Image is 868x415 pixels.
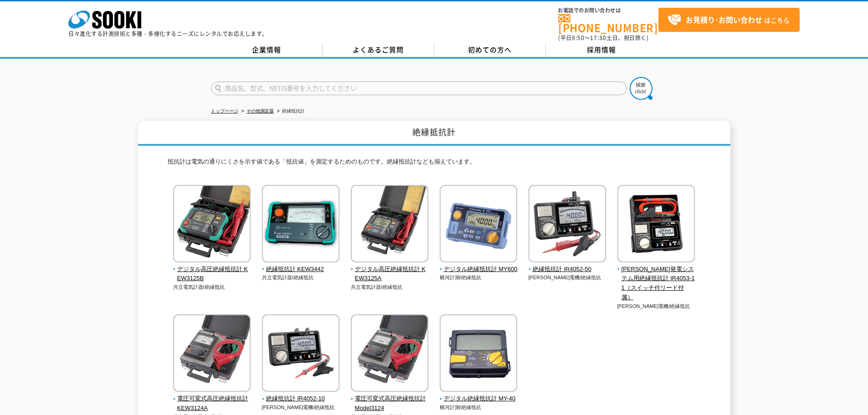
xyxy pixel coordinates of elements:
[468,45,512,55] span: 初めての方へ
[211,82,627,95] input: 商品名、型式、NETIS番号を入力してください
[440,256,518,274] a: デジタル絶縁抵抗計 MY600
[351,386,429,413] a: 電圧可変式高圧絶縁抵抗計 Model3124
[323,43,434,57] a: よくあるご質問
[262,185,339,265] img: 絶縁抵抗計 KEW3442
[262,256,340,274] a: 絶縁抵抗計 KEW3442
[558,8,658,13] span: お電話でのお問い合わせは
[247,108,274,113] a: その他測定器
[262,314,339,394] img: 絶縁抵抗計 IR4052-10
[262,274,340,282] p: 共立電気計器/絶縁抵抗
[630,77,652,100] img: btn_search.png
[351,314,428,394] img: 電圧可変式高圧絶縁抵抗計 Model3124
[275,107,305,116] li: 絶縁抵抗計
[617,265,695,302] span: [PERSON_NAME]発電システム用絶縁抵抗計 IR4053-11（スイッチ付リード付属）
[173,314,251,394] img: 電圧可変式高圧絶縁抵抗計 KEW3124A
[572,34,585,42] span: 8:50
[351,283,429,291] p: 共立電気計器/絶縁抵抗
[138,121,730,146] h1: 絶縁抵抗計
[211,108,238,113] a: トップページ
[68,31,268,36] p: 日々進化する計測技術と多種・多様化するニーズにレンタルでお応えします。
[173,386,251,413] a: 電圧可変式高圧絶縁抵抗計 KEW3124A
[173,394,251,413] span: 電圧可変式高圧絶縁抵抗計 KEW3124A
[262,404,340,411] p: [PERSON_NAME]電機/絶縁抵抗
[440,404,518,411] p: 横河計測/絶縁抵抗
[558,14,658,33] a: [PHONE_NUMBER]
[668,13,790,27] span: はこちら
[440,394,518,404] span: デジタル絶縁抵抗計 MY-40
[173,185,251,265] img: デジタル高圧絶縁抵抗計 KEW3125B
[617,185,695,265] img: 太陽光発電システム用絶縁抵抗計 IR4053-11（スイッチ付リード付属）
[440,274,518,282] p: 横河計測/絶縁抵抗
[440,185,517,265] img: デジタル絶縁抵抗計 MY600
[440,265,518,274] span: デジタル絶縁抵抗計 MY600
[529,265,606,274] span: 絶縁抵抗計 IR4052-50
[262,265,340,274] span: 絶縁抵抗計 KEW3442
[658,8,800,32] a: お見積り･お問い合わせはこちら
[529,274,606,282] p: [PERSON_NAME]電機/絶縁抵抗
[173,256,251,283] a: デジタル高圧絶縁抵抗計 KEW3125B
[173,265,251,284] span: デジタル高圧絶縁抵抗計 KEW3125B
[617,302,695,310] p: [PERSON_NAME]電機/絶縁抵抗
[351,265,429,284] span: デジタル高圧絶縁抵抗計 KEW3125A
[351,185,428,265] img: デジタル高圧絶縁抵抗計 KEW3125A
[529,185,606,265] img: 絶縁抵抗計 IR4052-50
[351,256,429,283] a: デジタル高圧絶縁抵抗計 KEW3125A
[529,256,606,274] a: 絶縁抵抗計 IR4052-50
[351,394,429,413] span: 電圧可変式高圧絶縁抵抗計 Model3124
[617,256,695,302] a: [PERSON_NAME]発電システム用絶縁抵抗計 IR4053-11（スイッチ付リード付属）
[686,14,762,25] strong: お見積り･お問い合わせ
[558,34,648,42] span: (平日 ～ 土日、祝日除く)
[434,43,546,57] a: 初めての方へ
[262,386,340,404] a: 絶縁抵抗計 IR4052-10
[546,43,657,57] a: 採用情報
[173,283,251,291] p: 共立電気計器/絶縁抵抗
[590,34,606,42] span: 17:30
[168,157,701,171] p: 抵抗計は電気の通りにくさを示す値である「抵抗値」を測定するためのものです。絶縁抵抗計なども揃えています。
[440,386,518,404] a: デジタル絶縁抵抗計 MY-40
[262,394,340,404] span: 絶縁抵抗計 IR4052-10
[440,314,517,394] img: デジタル絶縁抵抗計 MY-40
[211,43,323,57] a: 企業情報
